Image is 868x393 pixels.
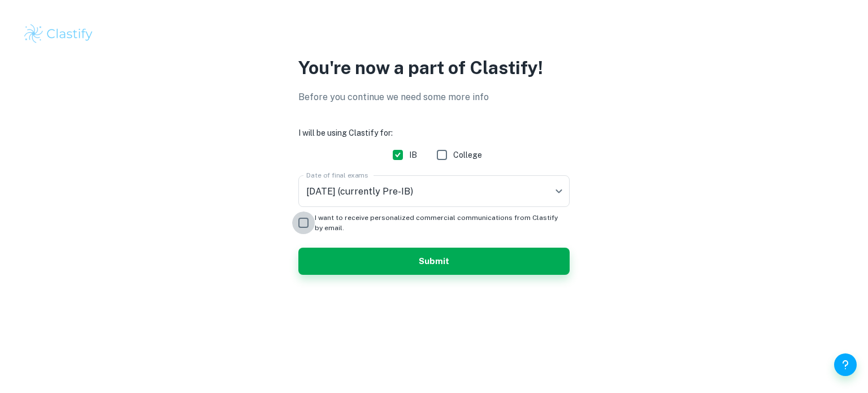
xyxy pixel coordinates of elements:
p: Before you continue we need some more info [298,90,570,104]
div: [DATE] (currently Pre-IB) [298,175,570,207]
label: Date of final exams [306,170,368,180]
span: College [453,149,482,161]
img: Clastify logo [23,23,94,45]
button: Submit [298,248,570,275]
span: IB [409,149,417,161]
span: I want to receive personalized commercial communications from Clastify by email. [315,213,561,233]
p: You're now a part of Clastify! [298,54,570,81]
a: Clastify logo [23,23,845,45]
h6: I will be using Clastify for: [298,127,570,139]
button: Help and Feedback [834,353,857,376]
